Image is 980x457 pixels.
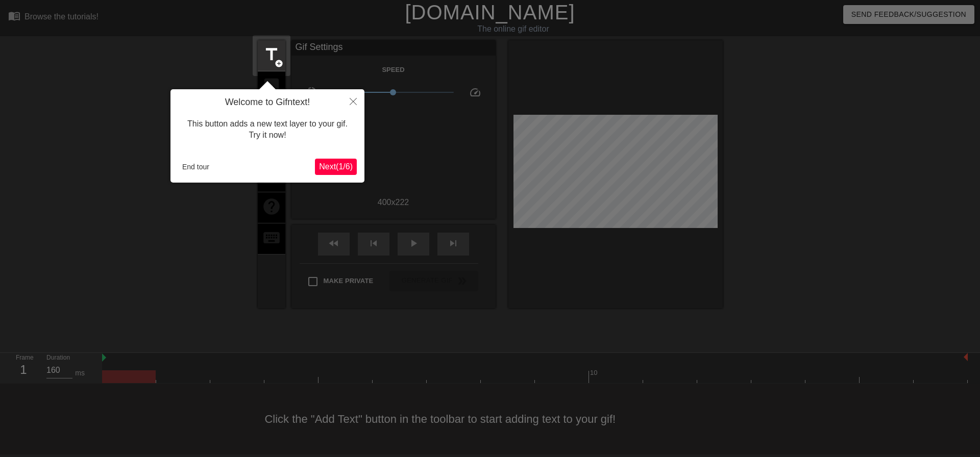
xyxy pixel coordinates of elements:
button: Next [315,159,357,175]
span: Next ( 1 / 6 ) [319,162,353,171]
h4: Welcome to Gifntext! [178,97,357,108]
div: This button adds a new text layer to your gif. Try it now! [178,108,357,151]
button: Close [342,89,364,113]
button: End tour [178,159,213,174]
